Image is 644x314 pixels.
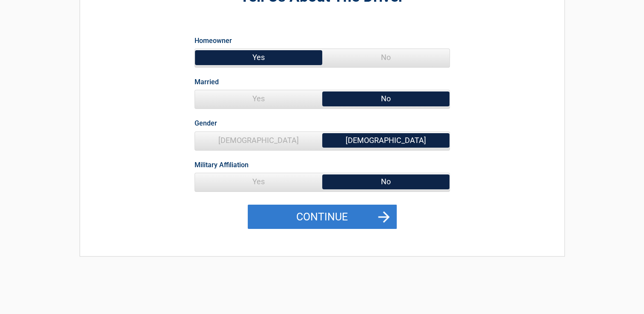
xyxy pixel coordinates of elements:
span: Yes [195,90,322,107]
label: Gender [195,117,217,129]
span: Yes [195,173,322,190]
label: Married [195,76,219,88]
span: [DEMOGRAPHIC_DATA] [322,132,449,149]
span: Yes [195,49,322,66]
label: Military Affiliation [195,159,249,171]
button: Continue [248,205,397,229]
span: No [322,173,449,190]
span: No [322,49,449,66]
label: Homeowner [195,35,232,46]
span: No [322,90,449,107]
span: [DEMOGRAPHIC_DATA] [195,132,322,149]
